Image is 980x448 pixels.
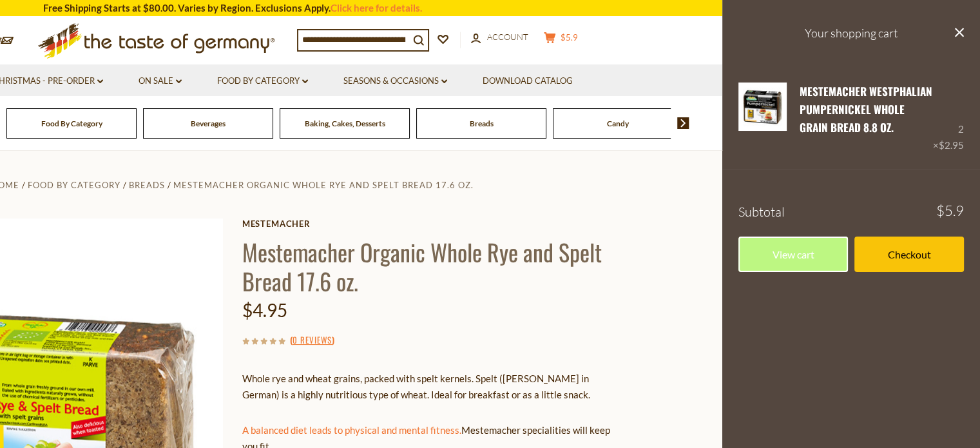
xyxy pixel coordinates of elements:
img: next arrow [677,117,689,129]
a: Account [471,30,528,44]
img: Mestemacher Westphalian Pumpernickel [738,83,787,131]
div: 2 × [933,83,964,154]
a: Breads [470,119,494,128]
a: Download Catalog [483,74,573,88]
a: Food By Category [217,74,308,88]
a: Food By Category [28,180,120,190]
button: $5.9 [542,32,581,48]
a: Beverages [191,119,226,128]
span: $2.95 [939,139,964,151]
a: Checkout [854,237,964,272]
a: Click here for details. [331,2,422,14]
span: Subtotal [738,204,785,220]
a: Seasons & Occasions [343,74,447,88]
a: Baking, Cakes, Desserts [305,119,385,128]
a: Mestemacher Westphalian Pumpernickel [738,83,787,154]
a: Breads [129,180,165,190]
p: Whole rye and wheat grains, packed with spelt kernels. Spelt ([PERSON_NAME] in German) is a highl... [242,371,619,403]
span: $5.9 [936,204,964,218]
span: $4.95 [242,299,287,321]
a: 0 Reviews [293,333,332,347]
a: Mestemacher [242,219,619,229]
span: Account [487,32,528,42]
a: Mestemacher Organic Whole Rye and Spelt Bread 17.6 oz. [173,180,474,190]
a: A balanced diet leads to physical and mental fitness. [242,424,461,436]
a: View cart [738,237,848,272]
span: $5.9 [561,32,578,43]
h1: Mestemacher Organic Whole Rye and Spelt Bread 17.6 oz. [242,237,619,295]
a: Food By Category [41,119,102,128]
a: On Sale [139,74,182,88]
a: Candy [607,119,629,128]
a: Mestemacher Westphalian Pumpernickel Whole Grain Bread 8.8 oz. [800,83,932,136]
span: ( ) [290,333,334,346]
